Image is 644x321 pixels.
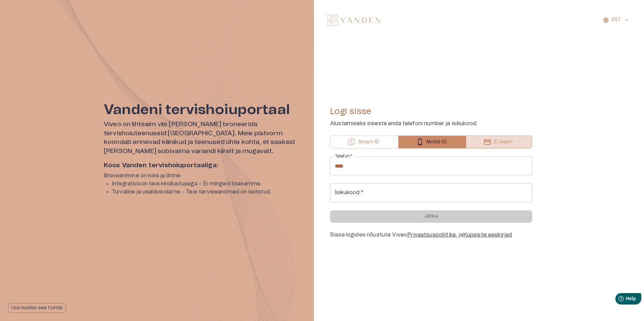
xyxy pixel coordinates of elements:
[358,139,379,146] p: Smart-ID
[612,16,621,24] p: EST
[407,232,456,238] a: Privaatsuspoliitika
[591,290,644,309] iframe: Help widget launcher
[8,303,66,313] button: Uuri kuidas see toimib
[335,153,352,159] label: Telefon
[330,136,398,148] button: Smart-ID
[327,15,380,26] img: Vanden logo
[426,139,446,146] p: Mobiil-ID
[330,106,532,117] h4: Logi sisse
[330,119,532,128] p: Alustamiseks sisesta enda telefoni number ja isikukood.
[494,139,513,146] p: ID-kaart
[466,136,532,148] button: ID-kaart
[398,136,465,148] button: Mobiil-ID
[463,232,512,238] a: Küpsiste eeskirjad
[602,15,631,25] button: EST
[11,305,63,312] p: Uuri kuidas see toimib
[330,231,532,239] div: Sisse logides nõustute Viveo , ja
